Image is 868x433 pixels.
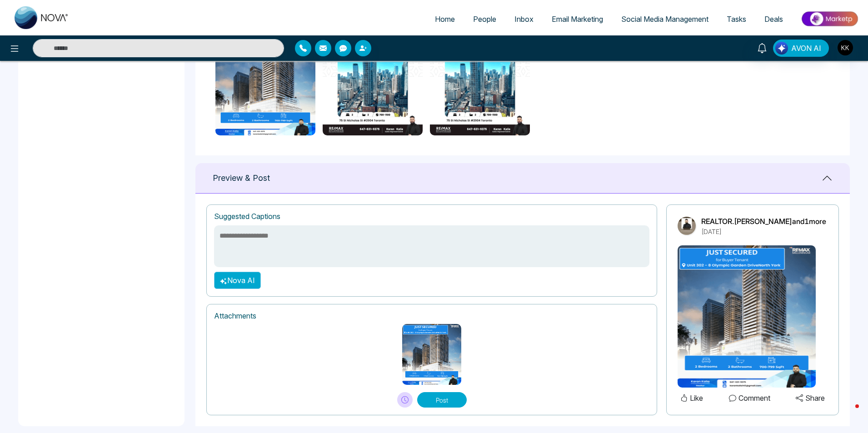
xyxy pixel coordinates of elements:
[678,245,816,388] img: karan just secured.png
[214,272,261,289] button: Nova AI
[621,15,708,24] span: Social Media Management
[323,33,423,135] img: karan just leased.png
[213,173,270,183] h1: Preview & Post
[435,15,455,24] span: Home
[505,10,543,28] a: Inbox
[775,42,788,55] img: Lead Flow
[514,15,534,24] span: Inbox
[612,10,718,28] a: Social Media Management
[402,324,461,385] img: karan just secured.png
[678,392,706,404] button: Like
[727,15,746,24] span: Tasks
[473,15,496,24] span: People
[214,212,280,221] h1: Suggested Captions
[718,10,755,28] a: Tasks
[793,392,828,404] button: Share
[543,10,612,28] a: Email Marketing
[215,33,315,135] img: karan just secured.png
[797,9,863,29] img: Market-place.gif
[726,392,773,404] button: Comment
[15,6,69,29] img: Nova CRM Logo
[430,33,530,135] img: karan kalia for lease.png
[764,15,783,24] span: Deals
[773,40,829,57] button: AVON AI
[464,10,505,28] a: People
[838,40,853,55] img: User Avatar
[552,15,603,24] span: Email Marketing
[791,43,821,54] span: AVON AI
[678,217,696,235] img: REALTOR.karan kalia
[837,402,859,424] iframe: Intercom live chat
[426,10,464,28] a: Home
[214,312,649,320] h1: Attachments
[701,216,826,227] p: REALTOR.[PERSON_NAME] and 1 more
[417,392,467,408] button: Post
[755,10,792,28] a: Deals
[701,227,826,236] p: [DATE]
